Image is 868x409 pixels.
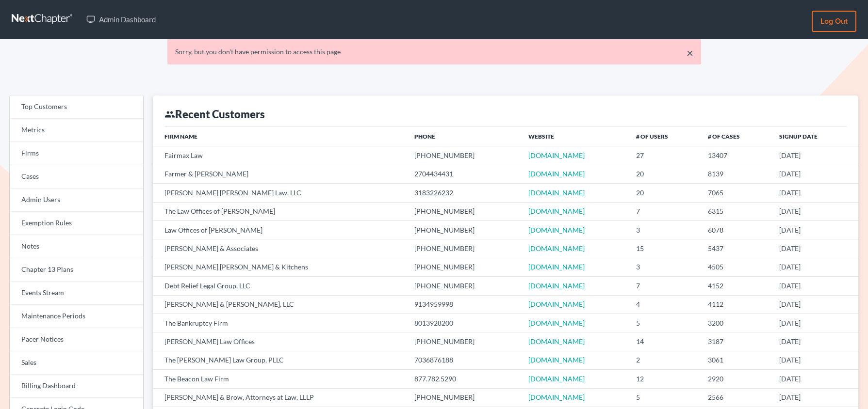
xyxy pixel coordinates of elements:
th: Firm Name [153,126,407,146]
td: [DATE] [771,220,858,239]
td: 9134959998 [407,295,521,314]
td: 6078 [700,220,771,239]
th: # of Cases [700,126,771,146]
td: Farmer & [PERSON_NAME] [153,165,407,183]
td: 7036876188 [407,351,521,369]
a: Top Customers [10,95,143,119]
td: [PHONE_NUMBER] [407,388,521,407]
td: [PERSON_NAME] & Brow, Attorneys at Law, LLLP [153,388,407,407]
td: 7 [628,277,700,295]
a: [DOMAIN_NAME] [528,263,585,271]
td: [DATE] [771,184,858,202]
a: [DOMAIN_NAME] [528,337,585,346]
td: The Law Offices of [PERSON_NAME] [153,202,407,220]
th: # of Users [628,126,700,146]
td: [DATE] [771,370,858,388]
td: 8139 [700,165,771,183]
td: 2 [628,351,700,369]
a: [DOMAIN_NAME] [528,319,585,327]
td: [PHONE_NUMBER] [407,332,521,351]
a: Chapter 13 Plans [10,258,143,282]
a: Admin Users [10,189,143,212]
a: Maintenance Periods [10,305,143,328]
td: 5 [628,314,700,332]
td: 4112 [700,295,771,314]
td: Law Offices of [PERSON_NAME] [153,220,407,239]
td: 5437 [700,239,771,258]
td: 2920 [700,370,771,388]
td: [PHONE_NUMBER] [407,258,521,276]
a: [DOMAIN_NAME] [528,226,585,234]
a: Sales [10,351,143,375]
td: [DATE] [771,258,858,276]
td: 877.782.5290 [407,370,521,388]
td: [DATE] [771,388,858,407]
td: 2566 [700,388,771,407]
td: 7065 [700,184,771,202]
a: Admin Dashboard [82,11,161,28]
td: [DATE] [771,277,858,295]
td: 12 [628,370,700,388]
td: 3200 [700,314,771,332]
td: [DATE] [771,351,858,369]
td: 3183226232 [407,184,521,202]
td: 13407 [700,146,771,165]
td: 5 [628,388,700,407]
td: Fairmax Law [153,146,407,165]
a: [DOMAIN_NAME] [528,189,585,197]
th: Signup Date [771,126,858,146]
td: 8013928200 [407,314,521,332]
td: [PHONE_NUMBER] [407,146,521,165]
a: [DOMAIN_NAME] [528,375,585,383]
td: [PERSON_NAME] [PERSON_NAME] Law, LLC [153,184,407,202]
a: [DOMAIN_NAME] [528,393,585,401]
td: 6315 [700,202,771,220]
td: [PERSON_NAME] & Associates [153,239,407,258]
td: 4 [628,295,700,314]
td: [DATE] [771,314,858,332]
td: 3 [628,220,700,239]
a: Metrics [10,119,143,142]
a: [DOMAIN_NAME] [528,356,585,364]
td: 4505 [700,258,771,276]
td: 3 [628,258,700,276]
a: Firms [10,142,143,165]
td: [DATE] [771,295,858,314]
a: × [687,47,693,59]
td: [PERSON_NAME] Law Offices [153,332,407,351]
td: The [PERSON_NAME] Law Group, PLLC [153,351,407,369]
td: 15 [628,239,700,258]
a: [DOMAIN_NAME] [528,282,585,290]
a: [DOMAIN_NAME] [528,207,585,215]
td: 2704434431 [407,165,521,183]
a: Cases [10,165,143,189]
td: The Beacon Law Firm [153,370,407,388]
th: Website [521,126,629,146]
i: group [164,109,175,120]
a: [DOMAIN_NAME] [528,244,585,252]
td: 4152 [700,277,771,295]
td: Debt Relief Legal Group, LLC [153,277,407,295]
a: Log out [812,11,856,32]
td: [PERSON_NAME] [PERSON_NAME] & Kitchens [153,258,407,276]
div: Recent Customers [164,107,265,121]
a: [DOMAIN_NAME] [528,170,585,178]
td: 27 [628,146,700,165]
a: Exemption Rules [10,212,143,235]
div: Sorry, but you don't have permission to access this page [175,47,693,57]
td: [DATE] [771,239,858,258]
td: [PHONE_NUMBER] [407,220,521,239]
th: Phone [407,126,521,146]
td: [PERSON_NAME] & [PERSON_NAME], LLC [153,295,407,314]
td: [DATE] [771,202,858,220]
a: Notes [10,235,143,258]
td: 3061 [700,351,771,369]
td: [PHONE_NUMBER] [407,239,521,258]
a: Billing Dashboard [10,375,143,398]
td: 20 [628,184,700,202]
td: [DATE] [771,146,858,165]
td: [DATE] [771,165,858,183]
td: 7 [628,202,700,220]
td: 20 [628,165,700,183]
td: 3187 [700,332,771,351]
